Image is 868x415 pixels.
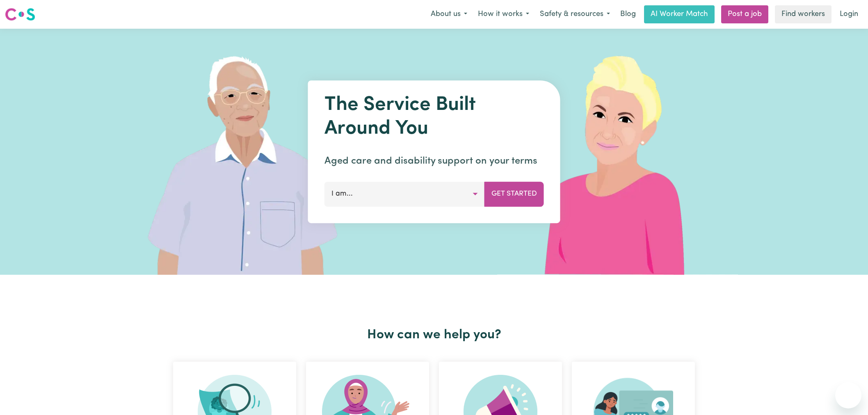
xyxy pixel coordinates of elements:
a: Blog [615,5,641,23]
h1: The Service Built Around You [324,93,544,141]
button: About us [425,6,473,23]
p: Aged care and disability support on your terms [324,154,544,169]
a: Careseekers logo [5,5,35,24]
a: Post a job [721,5,768,23]
button: I am... [324,182,485,206]
a: Find workers [775,5,831,23]
iframe: Button to launch messaging window [835,382,861,408]
button: How it works [473,6,535,23]
button: Get Started [484,182,544,206]
h2: How can we help you? [168,327,700,343]
img: Careseekers logo [5,7,35,22]
a: Login [835,5,863,23]
button: Safety & resources [535,6,615,23]
a: AI Worker Match [644,5,715,23]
